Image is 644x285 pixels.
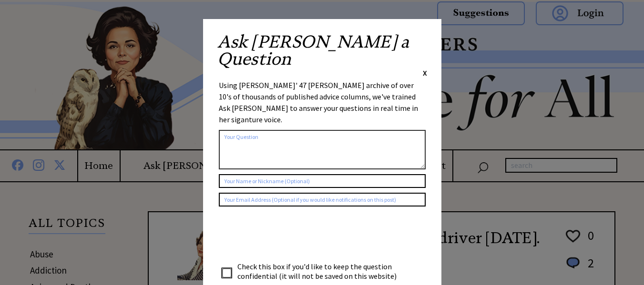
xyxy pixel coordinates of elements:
h2: Ask [PERSON_NAME] a Question [217,33,427,68]
span: X [423,68,427,78]
div: Using [PERSON_NAME]' 47 [PERSON_NAME] archive of over 10's of thousands of published advice colum... [219,79,426,125]
iframe: reCAPTCHA [219,216,364,253]
td: Check this box if you'd like to keep the question confidential (it will not be saved on this webs... [237,261,406,281]
input: Your Email Address (Optional if you would like notifications on this post) [219,193,426,206]
input: Your Name or Nickname (Optional) [219,174,426,188]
